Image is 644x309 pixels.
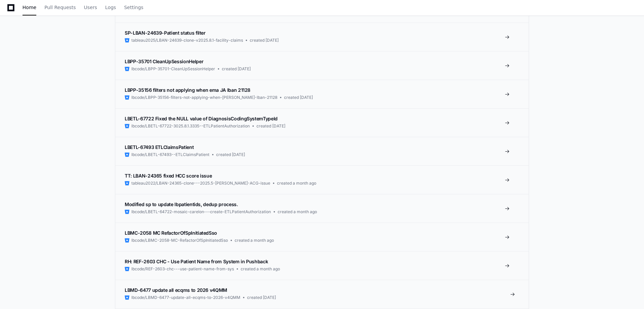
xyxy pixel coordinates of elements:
[250,38,279,43] span: created [DATE]
[115,280,529,308] a: LBMD-6477 update all ecqms to 2026 v4QMMlbcode/LBMD-6477-update-all-ecqms-to-2026-v4QMMcreated [D...
[23,5,36,9] span: Home
[216,152,245,157] span: created [DATE]
[131,209,271,215] span: lbcode/LBETL-64722-mosaic-carelon---create-ETLPatientAuthorization
[125,144,194,150] span: LBETL-67493 ETLClaimsPatient
[131,66,215,72] span: lbcode/LBPP-35701-CleanUpSessionHelper
[222,66,251,72] span: created [DATE]
[284,95,313,100] span: created [DATE]
[125,30,206,36] span: SP-LBAN-24639-Patient status filter
[278,209,317,215] span: created a month ago
[277,181,316,186] span: created a month ago
[131,266,234,272] span: lbcode/REF-2603-chc---use-patient-name-from-sys
[131,238,228,243] span: lbcode/LBMC-2058-MC-RefactorOfSpInitiatedSso
[44,5,76,9] span: Pull Requests
[125,230,217,236] span: LBMC-2058 MC RefactorOfSpInitiatedSso
[131,38,243,43] span: tableau2025/LBAN-24639-clone-v2025.8.1-facility-claims
[256,123,285,129] span: created [DATE]
[124,5,143,9] span: Settings
[115,194,529,223] a: Modified sp to update lbpatientids, dedup process.lbcode/LBETL-64722-mosaic-carelon---create-ETLP...
[125,173,212,179] span: TT: LBAN-24365 fixed HCC score issue
[241,266,280,272] span: created a month ago
[115,51,529,80] a: LBPP-35701 CleanUpSessionHelperlbcode/LBPP-35701-CleanUpSessionHelpercreated [DATE]
[115,251,529,280] a: RH: REF-2603 CHC - Use Patient Name from System in Pushbacklbcode/REF-2603-chc---use-patient-name...
[131,95,277,100] span: lbcode/LBPP-35156-filters-not-applying-when-[PERSON_NAME]-lban-21128
[125,59,203,64] span: LBPP-35701 CleanUpSessionHelper
[131,123,250,129] span: lbcode/LBETL-67722-3025.8.1.3335--ETLPatientAuthorization
[115,108,529,137] a: LBETL-67722 Fixed the NULL value of DiagnosisCodingSystemTypeIdlbcode/LBETL-67722-3025.8.1.3335--...
[131,181,270,186] span: tableau2022/LBAN-24365-clone---2025.5-[PERSON_NAME]-ACG-issue
[105,5,116,9] span: Logs
[125,116,278,121] span: LBETL-67722 Fixed the NULL value of DiagnosisCodingSystemTypeId
[125,201,238,207] span: Modified sp to update lbpatientids, dedup process.
[125,87,250,93] span: LBPP-35156 filters not applying when ema JA lban 21128
[115,137,529,165] a: LBETL-67493 ETLClaimsPatientlbcode/LBETL-67493--ETLClaimsPatientcreated [DATE]
[131,152,209,157] span: lbcode/LBETL-67493--ETLClaimsPatient
[247,295,276,300] span: created [DATE]
[115,223,529,251] a: LBMC-2058 MC RefactorOfSpInitiatedSsolbcode/LBMC-2058-MC-RefactorOfSpInitiatedSsocreated a month ago
[125,287,227,293] span: LBMD-6477 update all ecqms to 2026 v4QMM
[125,259,268,264] span: RH: REF-2603 CHC - Use Patient Name from System in Pushback
[115,23,529,51] a: SP-LBAN-24639-Patient status filtertableau2025/LBAN-24639-clone-v2025.8.1-facility-claimscreated ...
[115,80,529,108] a: LBPP-35156 filters not applying when ema JA lban 21128lbcode/LBPP-35156-filters-not-applying-when...
[235,238,274,243] span: created a month ago
[84,5,97,9] span: Users
[131,295,240,300] span: lbcode/LBMD-6477-update-all-ecqms-to-2026-v4QMM
[115,165,529,194] a: TT: LBAN-24365 fixed HCC score issuetableau2022/LBAN-24365-clone---2025.5-[PERSON_NAME]-ACG-issue...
